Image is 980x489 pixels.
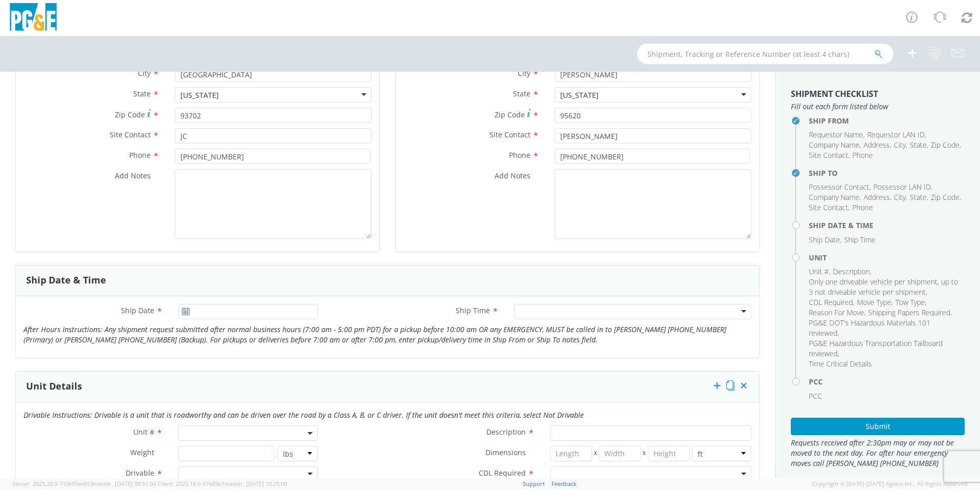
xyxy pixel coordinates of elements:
[809,338,943,358] span: PG&E Hazardous Transportation Tailboard reviewed
[489,130,530,139] span: Site Contact
[857,297,893,308] li: ,
[867,130,926,140] li: ,
[133,427,154,437] span: Unit #
[641,446,648,461] span: X
[809,235,842,245] li: ,
[495,110,525,119] span: Zip Code
[637,44,893,64] input: Shipment, Tracking or Reference Number (at least 4 chars)
[852,150,873,160] span: Phone
[552,480,577,487] a: Feedback
[809,297,854,308] li: ,
[157,480,287,487] span: Client: 2025.18.0-37e85b1
[809,182,869,192] span: Possessor Contact
[857,297,891,307] span: Move Type
[864,140,891,150] li: ,
[180,90,219,100] div: [US_STATE]
[126,468,154,478] span: Drivable
[809,267,830,277] li: ,
[867,130,925,139] span: Requestor LAN ID
[864,192,890,202] span: Address
[910,192,927,202] span: State
[895,297,925,307] span: Tow Type
[809,140,860,150] span: Company Name
[931,140,961,150] li: ,
[910,140,928,150] li: ,
[809,277,958,297] span: Only one driveable vehicle per shipment, up to 3 not driveable vehicle per shipment
[864,140,890,150] span: Address
[26,381,82,392] h3: Unit Details
[873,182,932,192] li: ,
[495,171,530,180] span: Add Notes
[910,192,928,202] li: ,
[809,254,965,261] h4: Unit
[809,169,965,177] h4: Ship To
[809,182,871,192] li: ,
[791,88,878,99] strong: Shipment Checklist
[486,427,526,437] span: Description
[791,418,965,435] button: Submit
[809,277,962,297] li: ,
[485,447,526,457] span: Dimensions
[809,192,860,202] span: Company Name
[809,150,850,160] li: ,
[894,140,907,150] li: ,
[599,446,641,461] input: Width
[809,221,965,229] h4: Ship Date & Time
[115,171,151,180] span: Add Notes
[138,68,151,78] span: City
[894,140,906,150] span: City
[894,192,907,202] li: ,
[809,140,861,150] li: ,
[833,267,871,277] li: ,
[26,275,106,286] h3: Ship Date & Time
[868,308,950,317] span: Shipping Papers Required
[931,192,961,202] li: ,
[809,235,840,244] span: Ship Date
[864,192,891,202] li: ,
[791,438,965,468] span: Requests received after 2:30pm may or may not be moved to the next day. For after hour emergency ...
[24,410,584,420] i: Drivable Instructions: Drivable is a unit that is roadworthy and can be driven over the road by a...
[110,130,151,139] span: Site Contact
[809,308,864,317] span: Reason For Move
[809,202,848,212] span: Site Contact
[518,68,530,78] span: City
[592,446,599,461] span: X
[121,305,154,315] span: Ship Date
[809,338,962,359] li: ,
[809,150,848,160] span: Site Contact
[115,110,145,119] span: Zip Code
[812,480,968,488] span: Copyright © [DATE]-[DATE] Agistix Inc., All Rights Reserved
[130,447,154,457] span: Weight
[809,318,962,338] li: ,
[895,297,927,308] li: ,
[809,130,863,139] span: Requestor Name
[129,150,151,160] span: Phone
[844,235,875,244] span: Ship Time
[513,89,530,98] span: State
[133,89,151,98] span: State
[224,480,287,487] span: master, [DATE] 10:25:00
[809,391,822,401] span: PCC
[8,3,59,33] img: pge-logo-06675f144f4cfa6a6814.png
[809,267,829,276] span: Unit #
[868,308,952,318] li: ,
[809,359,872,369] span: Time Critical Details
[931,192,959,202] span: Zip Code
[560,90,599,100] div: [US_STATE]
[24,324,726,344] i: After Hours Instructions: Any shipment request submitted after normal business hours (7:00 am - 5...
[910,140,927,150] span: State
[479,468,526,478] span: CDL Required
[809,297,853,307] span: CDL Required
[809,378,965,385] h4: PCC
[809,202,850,213] li: ,
[809,318,930,338] span: PG&E DOT's Hazardous Materials 101 reviewed
[12,480,156,487] span: Server: 2025.20.0-710e05ee653
[894,192,906,202] span: City
[523,480,545,487] a: Support
[833,267,870,276] span: Description
[852,202,873,212] span: Phone
[791,101,965,112] span: Fill out each form listed below
[809,117,965,125] h4: Ship From
[931,140,959,150] span: Zip Code
[93,480,156,487] span: master, [DATE] 09:51:04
